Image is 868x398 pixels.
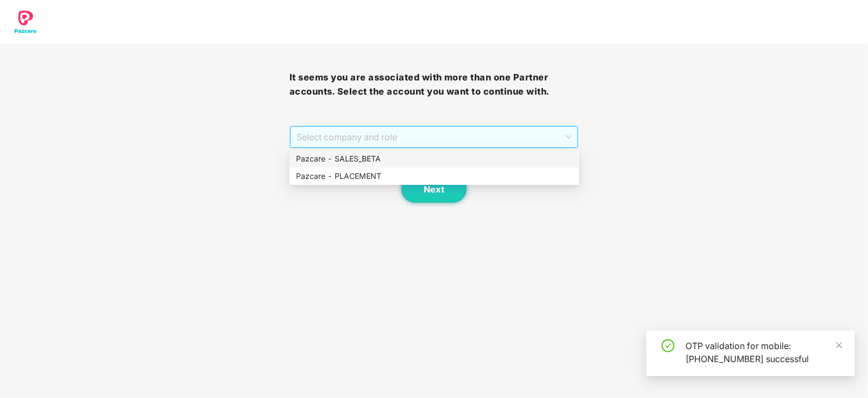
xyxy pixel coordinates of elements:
span: Select company and role [297,127,572,147]
h3: It seems you are associated with more than one Partner accounts. Select the account you want to c... [290,71,579,98]
div: OTP validation for mobile: [PHONE_NUMBER] successful [685,339,842,365]
div: Pazcare - SALES_BETA [290,150,579,167]
div: Pazcare - PLACEMENT [290,167,579,185]
span: Next [424,184,444,195]
div: Pazcare - SALES_BETA [296,153,573,165]
span: close [835,341,843,349]
span: check-circle [662,339,675,352]
div: Pazcare - PLACEMENT [296,170,573,182]
button: Next [401,176,467,203]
